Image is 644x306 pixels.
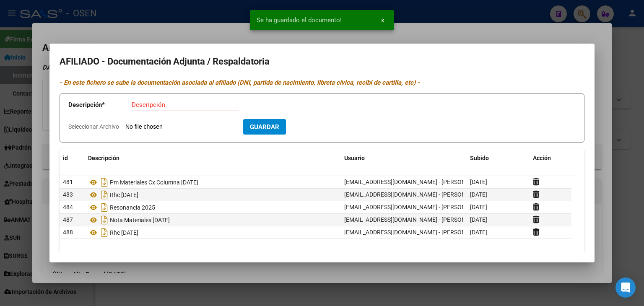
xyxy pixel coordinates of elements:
[110,217,170,223] span: Nota Materiales [DATE]
[470,179,487,185] span: [DATE]
[344,179,486,185] span: [EMAIL_ADDRESS][DOMAIN_NAME] - [PERSON_NAME]
[60,54,584,70] h2: AFILIADO - Documentación Adjunta / Respaldatoria
[374,13,391,28] button: x
[341,149,467,167] datatable-header-cell: Usuario
[110,204,155,211] span: Resonancia 2025
[68,100,132,110] p: Descripción
[467,149,530,167] datatable-header-cell: Subido
[60,79,420,86] i: - En este fichero se sube la documentación asociada al afiliado (DNI, partida de nacimiento, libr...
[344,229,486,236] span: [EMAIL_ADDRESS][DOMAIN_NAME] - [PERSON_NAME]
[88,155,119,161] span: Descripción
[470,191,487,198] span: [DATE]
[110,179,198,186] span: Pm Materiales Cx Columna [DATE]
[257,16,342,24] span: Se ha guardado el documento!
[344,155,365,161] span: Usuario
[615,277,636,298] div: Open Intercom Messenger
[470,229,487,236] span: [DATE]
[63,229,73,236] span: 488
[99,213,110,227] i: Descargar documento
[60,149,85,167] datatable-header-cell: id
[470,216,487,223] span: [DATE]
[344,191,486,198] span: [EMAIL_ADDRESS][DOMAIN_NAME] - [PERSON_NAME]
[533,155,551,161] span: Acción
[99,201,110,214] i: Descargar documento
[63,216,73,223] span: 487
[344,216,486,223] span: [EMAIL_ADDRESS][DOMAIN_NAME] - [PERSON_NAME]
[99,188,110,202] i: Descargar documento
[243,119,286,135] button: Guardar
[99,226,110,239] i: Descargar documento
[250,123,279,131] span: Guardar
[99,176,110,189] i: Descargar documento
[63,155,68,161] span: id
[63,204,73,210] span: 484
[470,204,487,210] span: [DATE]
[85,149,341,167] datatable-header-cell: Descripción
[470,155,489,161] span: Subido
[110,192,138,198] span: Rhc [DATE]
[530,149,571,167] datatable-header-cell: Acción
[110,229,138,236] span: Rhc [DATE]
[63,191,73,198] span: 483
[63,179,73,185] span: 481
[381,16,384,24] span: x
[344,204,486,210] span: [EMAIL_ADDRESS][DOMAIN_NAME] - [PERSON_NAME]
[68,123,119,130] span: Seleccionar Archivo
